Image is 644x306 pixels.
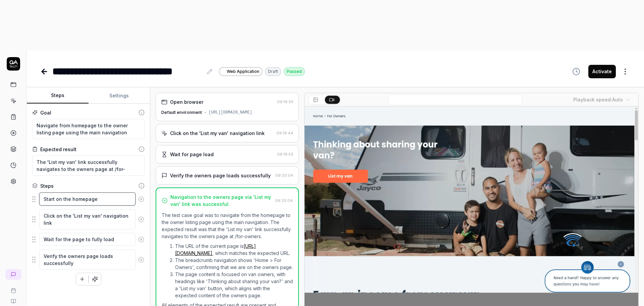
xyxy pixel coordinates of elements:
div: Suggestions [32,249,145,270]
button: Remove step [136,213,147,226]
a: Book a call with us [3,282,24,293]
span: Web Application [227,69,259,75]
time: 09:19:53 [277,152,293,157]
button: Steps [27,88,89,104]
div: Verify the owners page loads successfully [170,172,271,179]
div: Open browser [170,98,203,105]
time: 09:20:04 [275,198,293,203]
div: Steps [40,182,54,189]
a: Web Application [219,67,262,76]
div: Expected result [40,146,76,153]
time: 09:19:44 [276,131,293,135]
div: Suggestions [32,192,145,206]
div: [URL][DOMAIN_NAME] [209,110,252,116]
a: New conversation [5,269,21,280]
div: Suggestions [32,209,145,230]
div: Click on the 'List my van' navigation link [170,130,265,137]
div: Goal [40,109,51,116]
p: The test case goal was to navigate from the homepage to the owner listing page using the main nav... [162,212,293,240]
button: Remove step [136,233,147,246]
time: 09:19:33 [277,99,293,104]
div: Suggestions [32,232,145,247]
div: Draft [265,67,281,76]
button: Settings [89,88,150,104]
button: Remove step [136,192,147,206]
a: Documentation [3,293,24,304]
div: Wait for page load [170,151,214,158]
div: Default environment [161,110,202,116]
time: 09:20:04 [275,173,293,178]
button: View version history [568,65,584,78]
button: Activate [588,65,616,78]
button: Remove step [136,253,147,266]
li: The URL of the current page is , which matches the expected URL. [175,243,293,257]
li: The breadcrumb navigation shows 'Home > For Owners', confirming that we are on the owners page. [175,257,293,271]
div: Playback speed: [573,96,623,103]
div: Navigation to the owners page via 'List my van' link was successful. [170,193,272,208]
li: The page content is focused on van owners, with headings like 'Thinking about sharing your van?' ... [175,271,293,299]
div: Passed [284,67,305,76]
